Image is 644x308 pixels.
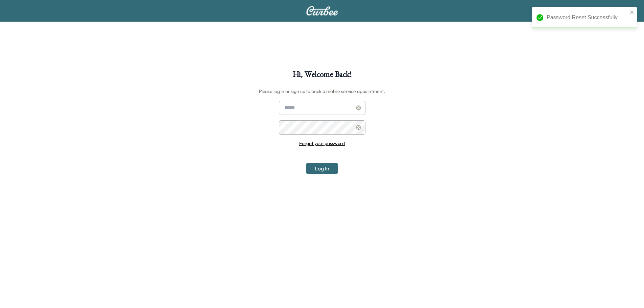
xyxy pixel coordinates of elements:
[293,70,352,82] h1: Hi, Welcome Back!
[306,163,338,174] button: Log In
[630,9,635,15] button: close
[547,14,628,22] div: Password Reset Successfully
[259,86,385,97] h6: Please log in or sign up to book a mobile service appointment.
[306,6,338,16] img: Curbee Logo
[299,140,345,146] a: Forgot your password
